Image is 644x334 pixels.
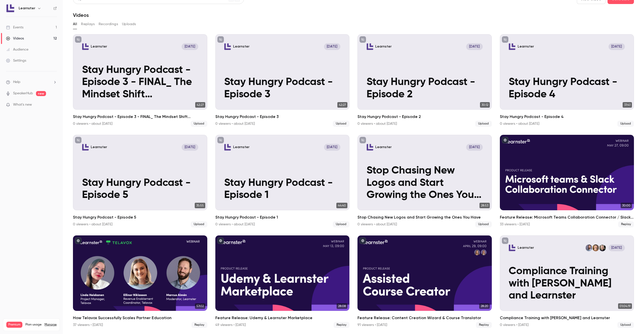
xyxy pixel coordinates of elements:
[500,135,634,227] li: Feature Release: Microsoft Teams Collaboration Connector / Slack Collaboration Connector
[6,47,28,52] div: Audience
[475,121,492,127] span: Upload
[73,235,207,328] li: How Telavox Successfully Scales Partner Education
[99,20,118,28] button: Recordings
[215,222,255,227] div: 0 viewers • about [DATE]
[480,102,490,108] span: 30:12
[500,214,634,220] h2: Feature Release: Microsoft Teams Collaboration Connector / Slack Collaboration Connector
[500,121,539,126] div: 0 viewers • about [DATE]
[617,121,634,127] span: Upload
[375,145,392,149] p: Learnster
[502,137,508,143] button: published
[51,103,57,107] iframe: Noticeable Trigger
[6,36,24,41] div: Videos
[6,4,14,12] img: Learnster
[357,121,397,126] div: 0 viewers • about [DATE]
[217,137,224,143] button: unpublished
[6,322,22,328] span: Premium
[215,34,350,127] li: Stay Hungry Podcast - Episode 3
[75,137,82,143] button: unpublished
[45,323,57,327] a: Manage
[357,315,492,321] h2: Feature Release: Content Creation Wizard & Course Translator
[500,235,634,328] li: Compliance Training with Mirka and Learnster
[75,237,82,244] button: published
[91,145,107,149] p: Learnster
[476,322,492,328] span: Replay
[599,244,606,251] img: Ulf-Peter Åstrand
[195,303,205,309] span: 57:02
[36,91,46,96] span: new
[333,121,349,127] span: Upload
[336,203,347,208] span: 44:40
[82,177,198,201] p: Stay Hungry Podcast - Episode 5
[509,76,625,101] p: Stay Hungry Podcast - Episode 4
[357,135,492,227] li: Stop Chasing New Logos and Start Growing the Ones You Have
[73,322,103,327] div: 37 viewers • [DATE]
[500,322,529,327] div: 0 viewers • [DATE]
[479,203,490,208] span: 28:53
[215,214,350,220] h2: Stay Hungry Podcast - Episode 1
[91,44,107,49] p: Learnster
[334,322,349,328] span: Replay
[500,114,634,120] h2: Stay Hungry Podcast - Episode 4
[479,303,490,309] span: 28:20
[337,303,347,309] span: 28:08
[502,36,508,43] button: unpublished
[592,244,599,251] img: Joachim Majors
[357,114,492,120] h2: Stay Hungry Podcast - Episode 2
[621,203,632,208] span: 30:00
[73,20,77,28] button: All
[25,323,42,327] span: Plan usage
[623,102,632,108] span: 37:41
[73,34,634,328] ul: Videos
[359,36,366,43] button: unpublished
[466,144,482,151] span: [DATE]
[73,214,207,220] h2: Stay Hungry Podcast - Episode 5
[357,235,492,328] li: Feature Release: Content Creation Wizard & Course Translator
[324,43,340,50] span: [DATE]
[215,121,255,126] div: 0 viewers • about [DATE]
[191,121,207,127] span: Upload
[502,237,508,244] button: unpublished
[75,36,82,43] button: unpublished
[337,102,347,108] span: 42:27
[215,34,350,127] a: Stay Hungry Podcast - Episode 3Learnster[DATE]Stay Hungry Podcast - Episode 342:27Stay Hungry Pod...
[191,322,207,328] span: Replay
[233,145,250,149] p: Learnster
[609,244,625,251] span: [DATE]
[13,102,32,107] span: What's new
[6,58,26,63] div: Settings
[618,221,634,227] span: Replay
[367,165,483,201] p: Stop Chasing New Logos and Start Growing the Ones You Have
[215,114,350,120] h2: Stay Hungry Podcast - Episode 3
[324,144,340,151] span: [DATE]
[357,222,397,227] div: 0 viewers • about [DATE]
[333,221,349,227] span: Upload
[500,135,634,227] a: 30:00Feature Release: Microsoft Teams Collaboration Connector / Slack Collaboration Connector33 v...
[500,34,634,127] li: Stay Hungry Podcast - Episode 4
[73,34,207,127] li: Stay Hungry Podcast - Episode 3 - FINAL_ The Mindset Shift Organizations Need to Unlock Growth-VEED
[359,237,366,244] button: published
[6,79,57,85] li: help-dropdown-opener
[224,76,340,101] p: Stay Hungry Podcast - Episode 3
[518,44,534,49] p: Learnster
[500,34,634,127] a: Stay Hungry Podcast - Episode 4Learnster[DATE]Stay Hungry Podcast - Episode 437:41Stay Hungry Pod...
[466,43,482,50] span: [DATE]
[367,144,373,151] img: Stop Chasing New Logos and Start Growing the Ones You Have
[586,244,592,251] img: Marcus Almén
[500,222,530,227] div: 33 viewers • [DATE]
[73,34,207,127] a: Stay Hungry Podcast - Episode 3 - FINAL_ The Mindset Shift Organizations Need to Unlock Growth-VE...
[182,144,198,151] span: [DATE]
[500,315,634,321] h2: Compliance Training with [PERSON_NAME] and Learnster
[19,6,35,11] h6: Learnster
[73,135,207,227] a: Stay Hungry Podcast - Episode 5Learnster[DATE]Stay Hungry Podcast - Episode 535:55Stay Hungry Pod...
[182,43,198,50] span: [DATE]
[617,322,634,328] span: Upload
[13,91,33,96] a: SpeakerHub
[609,43,625,50] span: [DATE]
[215,135,350,227] a: Stay Hungry Podcast - Episode 1Learnster[DATE]Stay Hungry Podcast - Episode 144:40Stay Hungry Pod...
[215,322,246,327] div: 49 viewers • [DATE]
[475,221,492,227] span: Upload
[195,102,205,108] span: 42:27
[224,144,231,151] img: Stay Hungry Podcast - Episode 1
[73,135,207,227] li: Stay Hungry Podcast - Episode 5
